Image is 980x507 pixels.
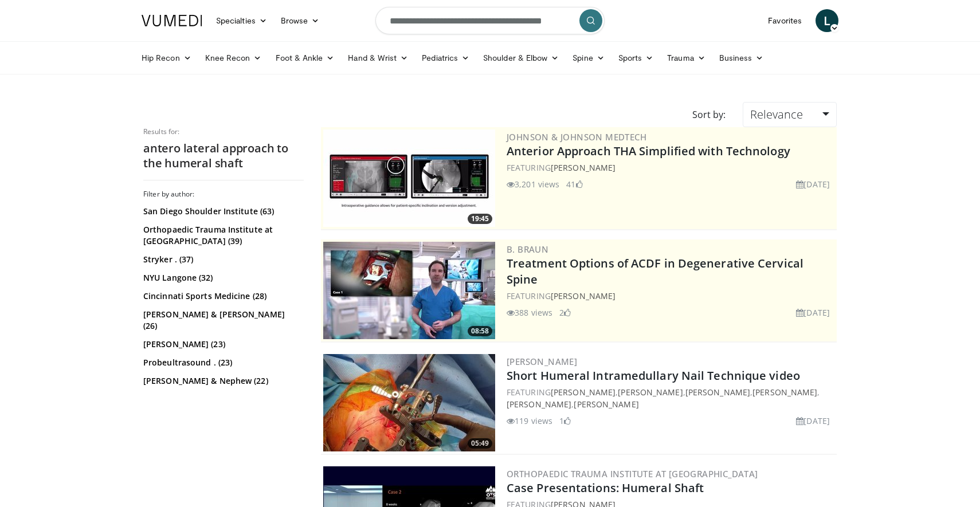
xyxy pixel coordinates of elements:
a: Orthopaedic Trauma Institute at [GEOGRAPHIC_DATA] (39) [143,224,301,247]
a: [PERSON_NAME] [551,162,616,173]
li: [DATE] [796,306,830,319]
input: Search topics, interventions [375,7,605,34]
h3: Filter by author: [143,190,304,199]
a: Favorites [761,9,809,32]
a: Case Presentations: Humeral Shaft [507,480,704,496]
a: [PERSON_NAME] [752,387,817,398]
a: [PERSON_NAME] [551,290,616,301]
a: 19:45 [323,129,495,227]
p: Results for: [143,127,304,136]
div: FEATURING [507,162,834,174]
li: 119 views [507,415,552,427]
a: [PERSON_NAME] [685,387,750,398]
img: VuMedi Logo [142,15,202,26]
a: Orthopaedic Trauma Institute at [GEOGRAPHIC_DATA] [507,468,758,480]
img: 06bb1c17-1231-4454-8f12-6191b0b3b81a.300x170_q85_crop-smart_upscale.jpg [323,129,495,227]
a: Trauma [660,46,712,69]
a: Cincinnati Sports Medicine (28) [143,290,301,302]
a: Browse [274,9,327,32]
a: 05:49 [323,354,495,451]
img: 009a77ed-cfd7-46ce-89c5-e6e5196774e0.300x170_q85_crop-smart_upscale.jpg [323,242,495,339]
a: Sports [611,46,661,69]
a: [PERSON_NAME] & Nephew (22) [143,375,301,387]
a: Business [712,46,771,69]
li: 388 views [507,306,552,319]
li: 2 [559,306,571,319]
a: B. Braun [507,243,548,255]
li: [DATE] [796,415,830,427]
h2: antero lateral approach to the humeral shaft [143,141,304,171]
a: [PERSON_NAME] [574,399,638,410]
a: Treatment Options of ACDF in Degenerative Cervical Spine [507,256,803,287]
a: Specialties [209,9,274,32]
li: [DATE] [796,178,830,190]
a: Anterior Approach THA Simplified with Technology [507,143,790,159]
a: 08:58 [323,242,495,339]
span: 19:45 [468,214,492,224]
a: [PERSON_NAME] [551,387,616,398]
a: NYU Langone (32) [143,272,301,284]
a: [PERSON_NAME] (23) [143,339,301,350]
div: Sort by: [684,102,734,127]
span: 05:49 [468,438,492,449]
a: Relevance [743,102,837,127]
a: Foot & Ankle [269,46,342,69]
li: 41 [566,178,582,190]
div: FEATURING [507,290,834,302]
a: Hip Recon [135,46,198,69]
span: Relevance [750,107,803,122]
a: San Diego Shoulder Institute (63) [143,206,301,217]
div: FEATURING , , , , , [507,386,834,410]
a: Knee Recon [198,46,269,69]
a: L [816,9,838,32]
a: [PERSON_NAME] [618,387,683,398]
a: Short Humeral Intramedullary Nail Technique video [507,368,800,383]
a: Probeultrasound . (23) [143,357,301,368]
a: Spine [566,46,611,69]
img: ea7069ef-e8d3-4530-ab91-e3aa5c7c291a.300x170_q85_crop-smart_upscale.jpg [323,354,495,451]
a: Hand & Wrist [341,46,415,69]
a: [PERSON_NAME] [507,399,571,410]
a: [PERSON_NAME] [507,356,577,367]
span: 08:58 [468,326,492,336]
a: Johnson & Johnson MedTech [507,131,646,143]
a: Shoulder & Elbow [476,46,566,69]
a: Stryker . (37) [143,254,301,265]
li: 3,201 views [507,178,559,190]
a: Pediatrics [415,46,476,69]
li: 1 [559,415,571,427]
a: [PERSON_NAME] & [PERSON_NAME] (26) [143,309,301,332]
